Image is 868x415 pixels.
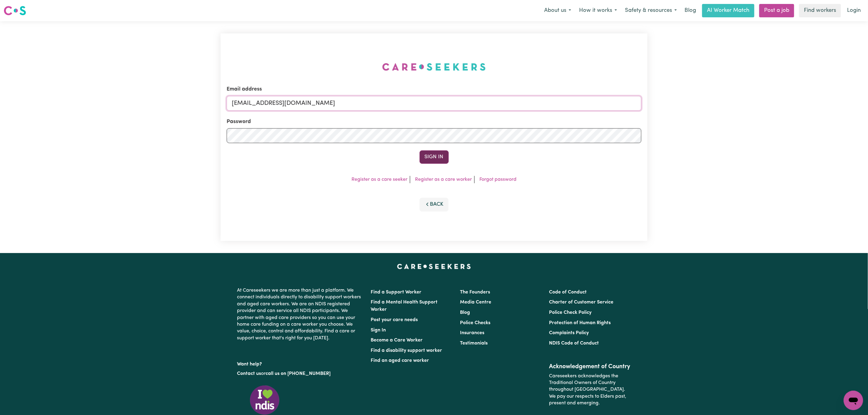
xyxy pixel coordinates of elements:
a: Careseekers logo [4,4,26,18]
a: Media Centre [460,300,491,305]
a: Protection of Human Rights [549,321,611,325]
a: Testimonials [460,341,488,346]
a: AI Worker Match [702,4,754,17]
a: call us on [PHONE_NUMBER] [266,371,331,376]
input: Email address [227,96,641,111]
a: Post your care needs [371,317,418,322]
a: Police Checks [460,321,490,325]
a: Complaints Policy [549,331,589,335]
a: Code of Conduct [549,290,587,295]
button: Sign In [420,150,449,164]
a: Register as a care seeker [352,177,407,182]
p: Want help? [237,358,364,368]
a: Insurances [460,331,484,335]
a: Post a job [759,4,794,17]
a: Police Check Policy [549,310,592,315]
a: Charter of Customer Service [549,300,613,305]
a: Blog [681,4,700,17]
a: NDIS Code of Conduct [549,341,599,346]
button: Back [420,198,449,211]
a: Sign In [371,328,386,333]
a: Find an aged care worker [371,358,429,363]
a: Become a Care Worker [371,338,423,343]
h2: Acknowledgement of Country [549,363,631,370]
a: Login [843,4,864,17]
a: Contact us [237,371,261,376]
button: About us [540,4,575,17]
p: or [237,368,364,379]
img: Careseekers logo [4,5,26,16]
a: Find a disability support worker [371,348,442,353]
a: The Founders [460,290,490,295]
a: Blog [460,310,470,315]
a: Forgot password [479,177,516,182]
iframe: Button to launch messaging window, conversation in progress [844,391,863,410]
button: Safety & resources [621,4,681,17]
label: Password [227,118,251,126]
label: Email address [227,85,262,93]
a: Register as a care worker [415,177,472,182]
button: How it works [575,4,621,17]
p: At Careseekers we are more than just a platform. We connect individuals directly to disability su... [237,285,364,344]
a: Find a Support Worker [371,290,422,295]
a: Find workers [799,4,841,17]
p: Careseekers acknowledges the Traditional Owners of Country throughout [GEOGRAPHIC_DATA]. We pay o... [549,370,631,409]
a: Find a Mental Health Support Worker [371,300,438,312]
a: Careseekers home page [397,264,471,269]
